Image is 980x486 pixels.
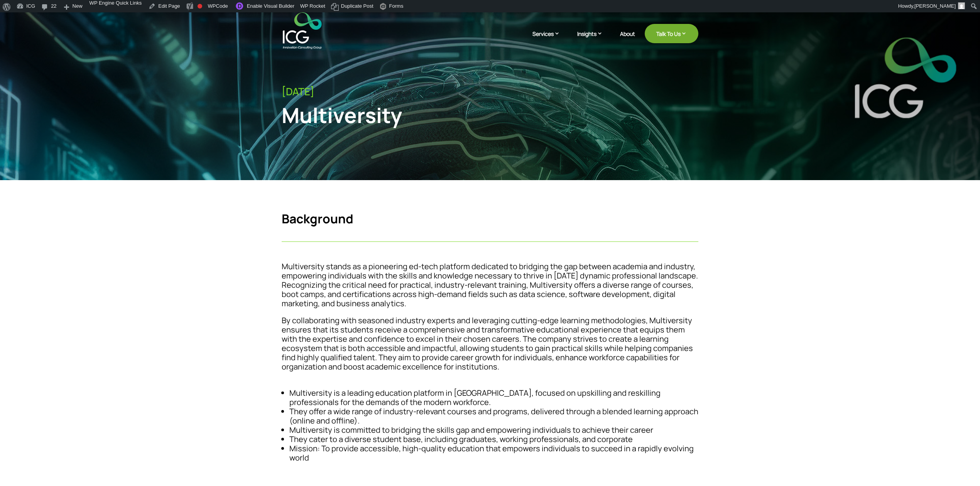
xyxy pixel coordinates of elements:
a: Services [532,30,568,49]
li: They offer a wide range of industry-relevant courses and programs, delivered through a blended le... [289,407,698,425]
div: [DATE] [282,86,698,98]
h4: Background [282,211,698,230]
li: Multiversity is committed to bridging the skills gap and empowering individuals to achieve their ... [289,425,698,435]
span: New [73,3,83,15]
span: 22 [51,3,56,15]
li: They cater to a diverse student base, including graduates, working professionals, and corporate [289,435,698,444]
p: By collaborating with seasoned industry experts and leveraging cutting-edge learning methodologie... [282,316,698,379]
li: Multiversity is a leading education platform in [GEOGRAPHIC_DATA], focused on upskilling and resk... [289,388,698,407]
li: Mission: To provide accessible, high-quality education that empowers individuals to succeed in a ... [289,444,698,462]
span: Forms [389,3,404,15]
a: About [620,31,635,49]
div: Multiversity [282,103,603,128]
div: Focus keyphrase not set [198,4,202,8]
span: Duplicate Post [341,3,373,15]
img: ICG [283,12,322,49]
span: [PERSON_NAME] [914,3,956,9]
a: Talk To Us [645,24,698,43]
p: Multiversity stands as a pioneering ed-tech platform dedicated to bridging the gap between academ... [282,262,698,316]
a: Insights [577,30,610,49]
